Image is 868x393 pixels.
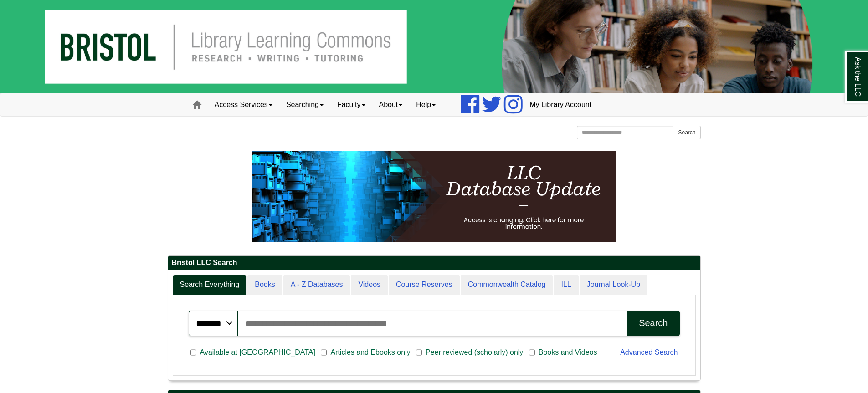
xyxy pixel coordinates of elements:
[554,275,578,295] a: ILL
[620,348,678,356] a: Advanced Search
[247,275,282,295] a: Books
[535,347,601,358] span: Books and Videos
[523,93,598,116] a: My Library Account
[372,93,410,116] a: About
[422,347,527,358] span: Peer reviewed (scholarly) only
[627,311,679,336] button: Search
[416,348,422,357] input: Peer reviewed (scholarly) only
[580,275,647,295] a: Journal Look-Up
[252,151,616,242] img: HTML tutorial
[330,93,372,116] a: Faculty
[327,347,414,358] span: Articles and Ebooks only
[389,275,460,295] a: Course Reserves
[409,93,442,116] a: Help
[190,348,196,357] input: Available at [GEOGRAPHIC_DATA]
[173,275,247,295] a: Search Everything
[208,93,279,116] a: Access Services
[529,348,535,357] input: Books and Videos
[351,275,388,295] a: Videos
[461,275,553,295] a: Commonwealth Catalog
[279,93,330,116] a: Searching
[196,347,319,358] span: Available at [GEOGRAPHIC_DATA]
[321,348,327,357] input: Articles and Ebooks only
[673,126,700,139] button: Search
[639,318,668,328] div: Search
[283,275,350,295] a: A - Z Databases
[168,256,700,270] h2: Bristol LLC Search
